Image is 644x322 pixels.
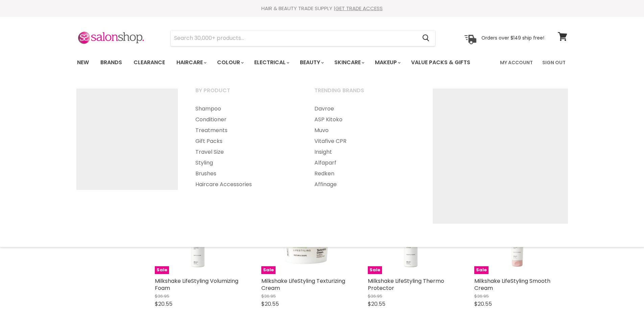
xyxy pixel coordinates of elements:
a: Redken [306,168,424,179]
a: Milkshake LifeStyling Texturizing Cream [261,277,345,292]
a: Shampoo [187,103,305,114]
ul: Main menu [187,103,305,190]
a: Treatments [187,125,305,136]
a: Brands [95,55,127,70]
a: Haircare Accessories [187,179,305,190]
a: Milkshake LifeStyling Volumizing Foam [155,277,238,292]
a: Affinage [306,179,424,190]
a: Insight [306,147,424,157]
a: Milkshake LifeStyling Thermo Protector [368,277,444,292]
span: $20.55 [261,300,279,308]
span: $36.95 [368,293,382,299]
a: Colour [212,55,248,70]
a: Brushes [187,168,305,179]
a: My Account [496,55,537,70]
input: Search [171,30,417,46]
a: Milkshake LifeStyling Smooth Cream [474,277,550,292]
a: Davroe [306,103,424,114]
span: $20.55 [368,300,385,308]
a: Sign Out [538,55,570,70]
p: Orders over $149 ship free! [481,35,544,41]
a: Clearance [128,55,170,70]
a: Trending Brands [306,85,424,102]
div: HAIR & BEAUTY TRADE SUPPLY | [69,5,576,12]
a: ASP Kitoko [306,114,424,125]
span: Sale [155,266,169,274]
nav: Main [69,53,576,72]
span: $36.95 [261,293,276,299]
a: Beauty [295,55,328,70]
a: Travel Size [187,147,305,157]
span: $36.95 [474,293,489,299]
form: Product [170,30,435,46]
span: $20.55 [474,300,492,308]
span: $36.95 [155,293,169,299]
ul: Main menu [306,103,424,190]
a: Styling [187,157,305,168]
iframe: Gorgias live chat messenger [610,290,637,315]
a: Value Packs & Gifts [406,55,475,70]
span: Sale [261,266,276,274]
ul: Main menu [72,53,486,72]
span: $20.55 [155,300,172,308]
span: Sale [474,266,488,274]
span: Sale [368,266,382,274]
a: Gift Packs [187,136,305,147]
a: Haircare [171,55,211,70]
button: Search [417,30,435,46]
a: Conditioner [187,114,305,125]
a: Makeup [370,55,405,70]
a: Vitafive CPR [306,136,424,147]
a: By Product [187,85,305,102]
a: New [72,55,94,70]
a: Muvo [306,125,424,136]
a: GET TRADE ACCESS [335,5,383,12]
a: Electrical [249,55,293,70]
a: Alfaparf [306,157,424,168]
a: Skincare [329,55,368,70]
